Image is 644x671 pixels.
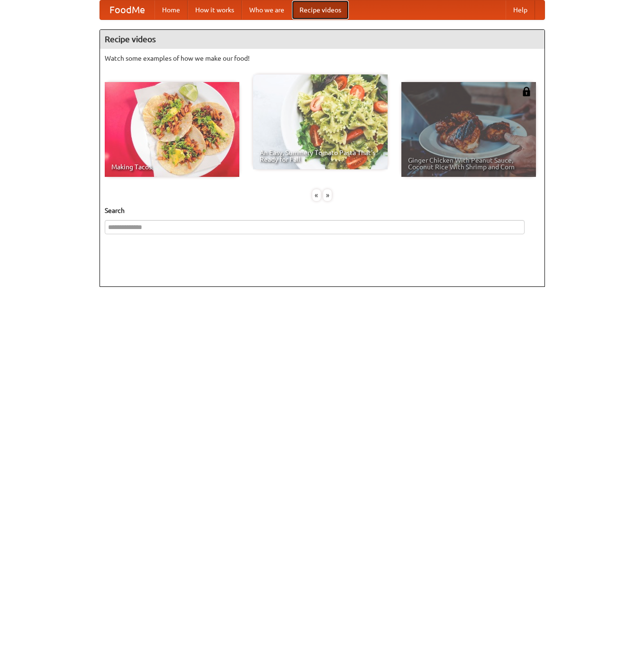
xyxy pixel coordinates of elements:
a: Making Tacos [105,82,239,177]
a: Who we are [242,0,292,19]
span: An Easy, Summery Tomato Pasta That's Ready for Fall [260,149,381,163]
a: An Easy, Summery Tomato Pasta That's Ready for Fall [253,74,388,169]
a: Home [154,0,188,19]
h5: Search [105,206,540,215]
span: Making Tacos [111,164,233,170]
a: FoodMe [100,0,154,19]
div: » [323,189,332,201]
a: Recipe videos [292,0,349,19]
a: Help [506,0,535,19]
h4: Recipe videos [100,30,544,49]
p: Watch some examples of how we make our food! [105,54,540,63]
a: How it works [188,0,242,19]
div: « [312,189,321,201]
img: 483408.png [522,87,531,96]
